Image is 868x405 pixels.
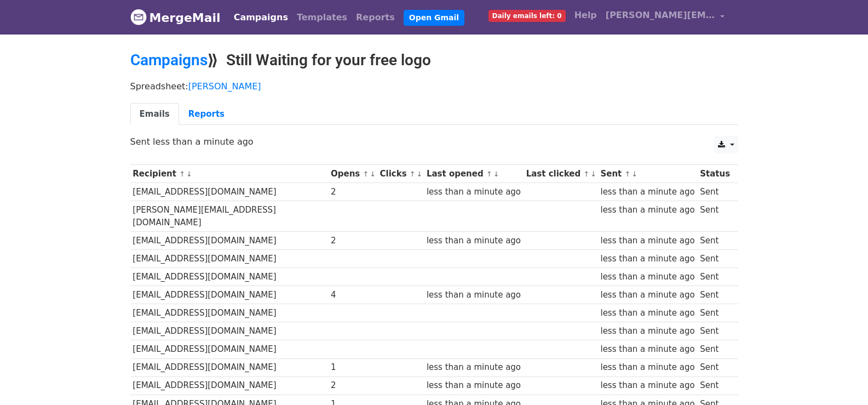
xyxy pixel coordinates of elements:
[493,170,499,178] a: ↓
[417,170,423,178] a: ↓
[179,103,234,126] a: Reports
[697,165,732,183] th: Status
[697,231,732,249] td: Sent
[697,249,732,267] td: Sent
[331,379,375,392] div: 2
[130,268,329,286] td: [EMAIL_ADDRESS][DOMAIN_NAME]
[331,186,375,198] div: 2
[188,81,261,92] a: [PERSON_NAME]
[363,170,369,178] a: ↑
[600,307,694,320] div: less than a minute ago
[292,7,352,28] a: Templates
[524,165,598,183] th: Last clicked
[697,286,732,304] td: Sent
[600,271,694,283] div: less than a minute ago
[697,183,732,201] td: Sent
[427,361,521,374] div: less than a minute ago
[130,183,329,201] td: [EMAIL_ADDRESS][DOMAIN_NAME]
[697,201,732,232] td: Sent
[600,186,694,198] div: less than a minute ago
[410,170,416,178] a: ↑
[484,4,570,26] a: Daily emails left: 0
[130,322,329,340] td: [EMAIL_ADDRESS][DOMAIN_NAME]
[697,304,732,322] td: Sent
[352,7,399,28] a: Reports
[606,9,715,22] span: [PERSON_NAME][EMAIL_ADDRESS][DOMAIN_NAME]
[229,7,292,28] a: Campaigns
[370,170,376,178] a: ↓
[130,165,329,183] th: Recipient
[424,165,524,183] th: Last opened
[331,235,375,247] div: 2
[697,377,732,395] td: Sent
[130,304,329,322] td: [EMAIL_ADDRESS][DOMAIN_NAME]
[331,361,375,374] div: 1
[590,170,596,178] a: ↓
[697,322,732,340] td: Sent
[427,186,521,198] div: less than a minute ago
[583,170,589,178] a: ↑
[600,235,694,247] div: less than a minute ago
[625,170,631,178] a: ↑
[697,268,732,286] td: Sent
[427,379,521,392] div: less than a minute ago
[328,165,377,183] th: Opens
[179,170,185,178] a: ↑
[631,170,637,178] a: ↓
[600,204,694,216] div: less than a minute ago
[600,253,694,265] div: less than a minute ago
[130,249,329,267] td: [EMAIL_ADDRESS][DOMAIN_NAME]
[130,6,221,29] a: MergeMail
[488,10,566,22] span: Daily emails left: 0
[130,231,329,249] td: [EMAIL_ADDRESS][DOMAIN_NAME]
[404,10,464,26] a: Open Gmail
[600,379,694,392] div: less than a minute ago
[186,170,192,178] a: ↓
[130,340,329,358] td: [EMAIL_ADDRESS][DOMAIN_NAME]
[601,4,729,30] a: [PERSON_NAME][EMAIL_ADDRESS][DOMAIN_NAME]
[331,289,375,301] div: 4
[697,340,732,358] td: Sent
[130,81,738,92] p: Spreadsheet:
[377,165,424,183] th: Clicks
[427,289,521,301] div: less than a minute ago
[570,4,601,26] a: Help
[130,51,208,69] a: Campaigns
[130,103,179,126] a: Emails
[600,289,694,301] div: less than a minute ago
[130,358,329,377] td: [EMAIL_ADDRESS][DOMAIN_NAME]
[130,201,329,232] td: [PERSON_NAME][EMAIL_ADDRESS][DOMAIN_NAME]
[598,165,698,183] th: Sent
[130,377,329,395] td: [EMAIL_ADDRESS][DOMAIN_NAME]
[427,235,521,247] div: less than a minute ago
[130,9,147,25] img: MergeMail logo
[600,361,694,374] div: less than a minute ago
[486,170,492,178] a: ↑
[600,325,694,338] div: less than a minute ago
[130,286,329,304] td: [EMAIL_ADDRESS][DOMAIN_NAME]
[600,343,694,356] div: less than a minute ago
[697,358,732,377] td: Sent
[130,51,738,70] h2: ⟫ Still Waiting for your free logo
[130,136,738,147] p: Sent less than a minute ago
